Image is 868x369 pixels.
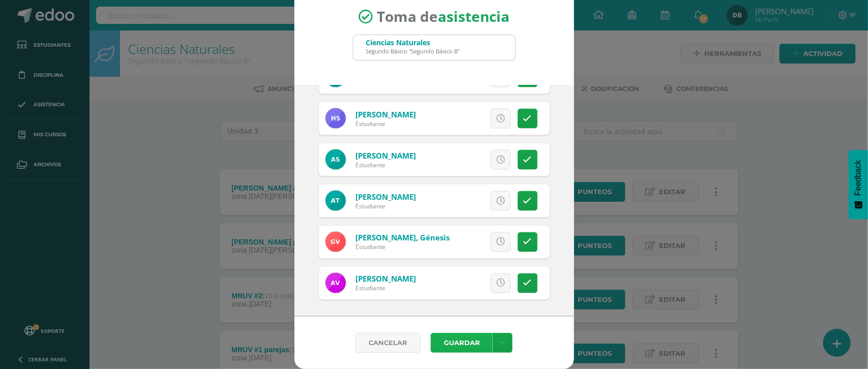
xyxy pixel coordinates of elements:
[438,7,510,26] strong: asistencia
[325,273,346,293] img: 877132d9d1635a66bbb1f6642aeef728.png
[355,109,416,119] a: [PERSON_NAME]
[377,7,510,26] span: Toma de
[366,47,460,55] div: Segundo Básico "Segundo Básico B"
[355,284,416,293] div: Estudiante
[355,243,450,252] div: Estudiante
[325,108,346,129] img: 43d6ea2ae4e288ec44aee9de75be0793.png
[366,38,460,47] div: Ciencias Naturales
[431,333,493,353] button: Guardar
[325,232,346,252] img: c73bff9fa3d544bc7e0d5a8b342d1323.png
[355,119,416,128] div: Estudiante
[355,233,450,243] a: [PERSON_NAME], Génesis
[442,274,470,293] span: Excusa
[442,150,470,169] span: Excusa
[442,233,470,252] span: Excusa
[854,160,863,196] span: Feedback
[442,109,470,128] span: Excusa
[355,333,421,353] a: Cancelar
[355,202,416,210] div: Estudiante
[355,161,416,169] div: Estudiante
[355,150,416,161] a: [PERSON_NAME]
[325,149,346,170] img: 83f4eec0a357b5d884e67478cd7a75dc.png
[353,35,515,60] input: Busca un grado o sección aquí...
[849,150,868,219] button: Feedback - Mostrar encuesta
[325,191,346,211] img: c731cc8d42783666c7e51ce6a9facb98.png
[355,274,416,284] a: [PERSON_NAME]
[442,192,470,210] span: Excusa
[355,192,416,202] a: [PERSON_NAME]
